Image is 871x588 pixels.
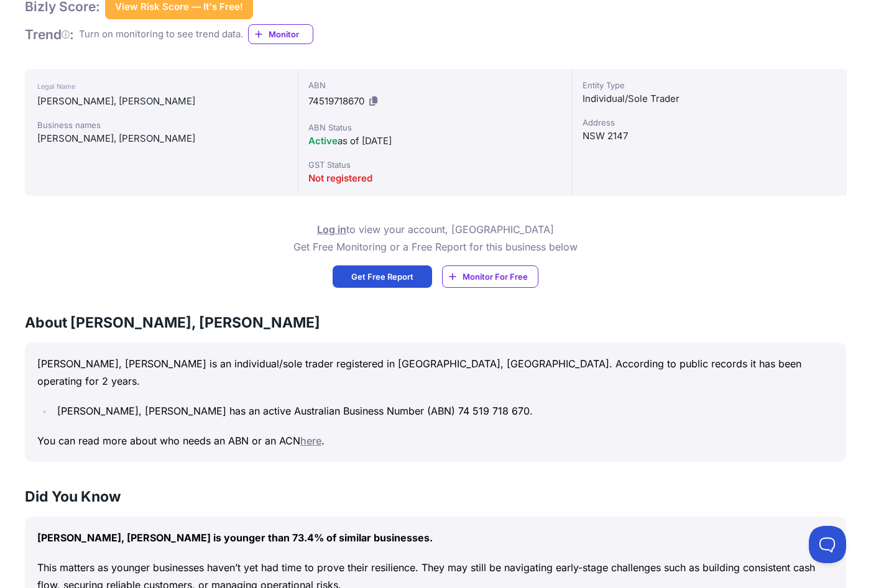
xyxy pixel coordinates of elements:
[37,119,285,131] div: Business names
[308,121,561,134] div: ABN Status
[809,526,846,563] iframe: Toggle Customer Support
[463,270,528,283] span: Monitor For Free
[308,135,338,147] span: Active
[269,28,313,40] span: Monitor
[351,270,413,283] span: Get Free Report
[308,79,561,91] div: ABN
[583,129,836,144] div: NSW 2147
[25,26,74,43] h1: Trend :
[25,487,846,507] h3: Did You Know
[37,79,285,94] div: Legal Name
[308,134,561,149] div: as of [DATE]
[442,265,538,288] a: Monitor For Free
[37,355,834,390] p: [PERSON_NAME], [PERSON_NAME] is an individual/sole trader registered in [GEOGRAPHIC_DATA], [GEOGR...
[79,27,243,42] div: Turn on monitoring to see trend data.
[37,131,285,146] div: [PERSON_NAME], [PERSON_NAME]
[308,158,561,171] div: GST Status
[248,24,313,44] a: Monitor
[583,91,836,106] div: Individual/Sole Trader
[25,313,846,333] h3: About [PERSON_NAME], [PERSON_NAME]
[37,94,285,109] div: [PERSON_NAME], [PERSON_NAME]
[300,434,321,447] a: here
[308,172,372,184] span: Not registered
[308,95,364,107] span: 74519718670
[293,221,578,255] p: to view your account, [GEOGRAPHIC_DATA] Get Free Monitoring or a Free Report for this business below
[583,79,836,91] div: Entity Type
[53,402,834,420] li: [PERSON_NAME], [PERSON_NAME] has an active Australian Business Number (ABN) 74 519 718 670.
[37,432,834,449] p: You can read more about who needs an ABN or an ACN .
[317,223,346,236] a: Log in
[37,529,834,546] p: [PERSON_NAME], [PERSON_NAME] is younger than 73.4% of similar businesses.
[333,265,432,288] a: Get Free Report
[583,116,836,129] div: Address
